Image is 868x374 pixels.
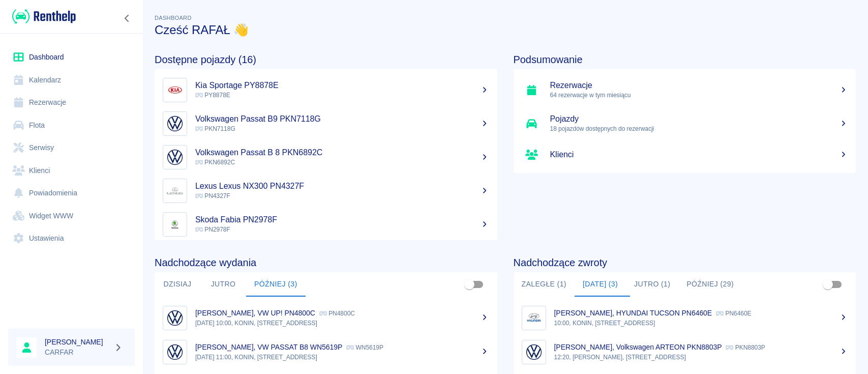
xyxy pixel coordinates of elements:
[195,309,315,317] p: [PERSON_NAME], VW UP! PN4800C
[8,8,76,25] a: Renthelp logo
[195,148,489,158] h5: Volkswagen Passat B 8 PKN6892C
[460,275,479,294] span: Pokaż przypisane tylko do mnie
[155,301,497,335] a: Image[PERSON_NAME], VW UP! PN4800C PN4800C[DATE] 10:00, KONIN, [STREET_ADDRESS]
[554,319,848,328] p: 10:00, KONIN, [STREET_ADDRESS]
[514,53,856,66] h4: Podsumowanie
[45,347,110,358] p: CARFAR
[165,342,185,362] img: Image
[195,215,489,225] h5: Skoda Fabia PN2978F
[8,91,135,114] a: Rezerwacje
[165,181,185,200] img: Image
[195,192,230,199] span: PN4327F
[8,227,135,250] a: Ustawienia
[554,343,722,351] p: [PERSON_NAME], Volkswagen ARTEON PKN8803P
[155,53,497,66] h4: Dostępne pojazdy (16)
[514,301,856,335] a: Image[PERSON_NAME], HYUNDAI TUCSON PN6460E PN6460E10:00, KONIN, [STREET_ADDRESS]
[155,140,497,174] a: ImageVolkswagen Passat B 8 PKN6892C PKN6892C
[195,226,230,233] span: PN2978F
[195,319,489,328] p: [DATE] 10:00, KONIN, [STREET_ADDRESS]
[346,344,383,351] p: WN5619P
[8,136,135,159] a: Serwisy
[8,182,135,205] a: Powiadomienia
[550,91,848,100] p: 64 rezerwacje w tym miesiącu
[155,256,497,269] h4: Nadchodzące wydania
[319,310,355,317] p: PN4800C
[524,342,544,362] img: Image
[155,208,497,241] a: ImageSkoda Fabia PN2978F PN2978F
[8,114,135,137] a: Flota
[678,272,742,297] button: Później (29)
[550,124,848,133] p: 18 pojazdów dostępnych do rezerwacji
[726,344,765,351] p: PKN8803P
[514,107,856,140] a: Pojazdy18 pojazdów dostępnych do rezerwacji
[514,256,856,269] h4: Nadchodzące zwroty
[514,272,575,297] button: Zaległe (1)
[550,150,848,160] h5: Klienci
[195,114,489,124] h5: Volkswagen Passat B9 PKN7118G
[514,335,856,369] a: Image[PERSON_NAME], Volkswagen ARTEON PKN8803P PKN8803P12:20, [PERSON_NAME], [STREET_ADDRESS]
[818,275,837,294] span: Pokaż przypisane tylko do mnie
[165,80,185,100] img: Image
[195,353,489,362] p: [DATE] 11:00, KONIN, [STREET_ADDRESS]
[165,148,185,167] img: Image
[155,174,497,208] a: ImageLexus Lexus NX300 PN4327F PN4327F
[195,159,235,166] span: PKN6892C
[195,125,235,132] span: PKN7118G
[45,337,110,347] h6: [PERSON_NAME]
[554,353,848,362] p: 12:20, [PERSON_NAME], [STREET_ADDRESS]
[165,114,185,133] img: Image
[8,46,135,69] a: Dashboard
[550,114,848,124] h5: Pojazdy
[575,272,626,297] button: [DATE] (3)
[165,308,185,328] img: Image
[12,8,76,25] img: Renthelp logo
[195,181,489,191] h5: Lexus Lexus NX300 PN4327F
[119,12,135,25] button: Zwiń nawigację
[550,80,848,91] h5: Rezerwacje
[155,272,200,297] button: Dzisiaj
[195,80,489,91] h5: Kia Sportage PY8878E
[554,309,712,317] p: [PERSON_NAME], HYUNDAI TUCSON PN6460E
[8,205,135,227] a: Widget WWW
[155,15,192,21] span: Dashboard
[195,343,342,351] p: [PERSON_NAME], VW PASSAT B8 WN5619P
[155,107,497,140] a: ImageVolkswagen Passat B9 PKN7118G PKN7118G
[626,272,678,297] button: Jutro (1)
[514,140,856,169] a: Klienci
[155,335,497,369] a: Image[PERSON_NAME], VW PASSAT B8 WN5619P WN5619P[DATE] 11:00, KONIN, [STREET_ADDRESS]
[8,159,135,182] a: Klienci
[8,69,135,92] a: Kalendarz
[514,73,856,107] a: Rezerwacje64 rezerwacje w tym miesiącu
[165,215,185,234] img: Image
[246,272,306,297] button: Później (3)
[200,272,246,297] button: Jutro
[524,308,544,328] img: Image
[716,310,751,317] p: PN6460E
[155,73,497,107] a: ImageKia Sportage PY8878E PY8878E
[195,92,230,99] span: PY8878E
[155,23,856,37] h3: Cześć RAFAŁ 👋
